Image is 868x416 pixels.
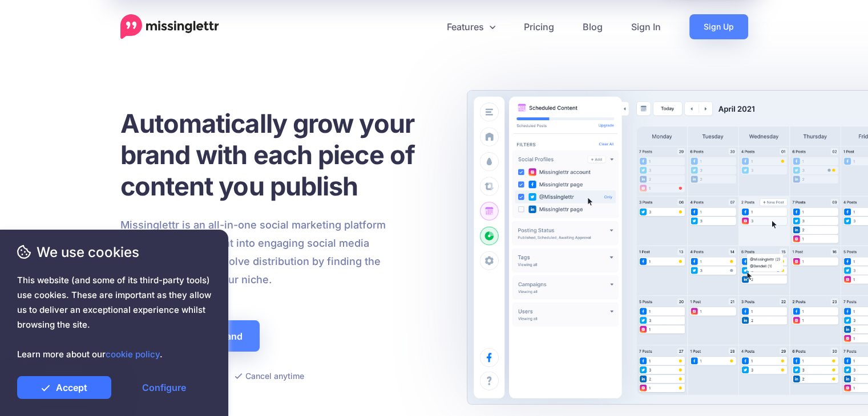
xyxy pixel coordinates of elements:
[568,14,617,39] a: Blog
[120,108,443,202] h1: Automatically grow your brand with each piece of content you publish
[17,242,211,262] span: We use cookies
[120,216,386,289] p: Missinglettr is an all-in-one social marketing platform that turns your content into engaging soc...
[17,376,111,399] a: Accept
[17,273,211,362] span: This website (and some of its third-party tools) use cookies. These are important as they allow u...
[510,14,568,39] a: Pricing
[120,14,219,39] a: Home
[689,14,748,39] a: Sign Up
[433,14,510,39] a: Features
[106,349,160,360] a: cookie policy
[235,369,304,383] li: Cancel anytime
[117,376,211,399] a: Configure
[617,14,675,39] a: Sign In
